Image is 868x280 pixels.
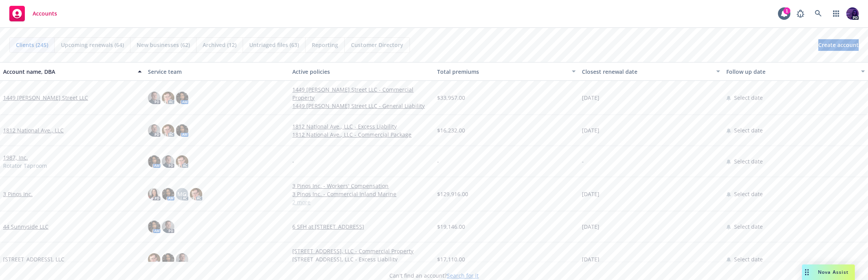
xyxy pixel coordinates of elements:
[148,221,160,233] img: photo
[162,124,174,137] img: photo
[137,41,190,49] span: New businesses (62)
[802,264,812,280] div: Drag to move
[162,253,174,266] img: photo
[33,10,57,17] span: Accounts
[289,62,434,81] button: Active policies
[802,264,855,280] button: Nova Assist
[292,223,431,231] a: 6 SFH at [STREET_ADDRESS]
[148,92,160,104] img: photo
[162,221,174,233] img: photo
[734,255,763,263] span: Select date
[437,223,465,231] span: $19,146.00
[811,6,826,21] a: Search
[734,190,763,198] span: Select date
[292,102,431,110] a: 1449 [PERSON_NAME] Street LLC - General Liability
[582,68,712,76] div: Closest renewal date
[828,6,844,21] a: Switch app
[292,122,431,130] a: 1812 National Ave., LLC - Excess Liability
[582,190,599,198] span: [DATE]
[818,269,849,275] span: Nova Assist
[3,190,33,198] a: 3 Pinos Inc.
[292,85,431,102] a: 1449 [PERSON_NAME] Street LLC - Commercial Property
[148,68,286,76] div: Service team
[3,162,47,170] span: Rotator Taproom
[176,92,188,104] img: photo
[582,223,599,231] span: [DATE]
[162,155,174,168] img: photo
[437,94,465,102] span: $33,957.00
[3,223,49,231] a: 44 Sunnyside LLC
[148,155,160,168] img: photo
[176,253,188,266] img: photo
[292,255,431,263] a: [STREET_ADDRESS], LLC - Excess Liability
[3,126,64,134] a: 1812 National Ave., LLC
[734,94,763,102] span: Select date
[292,198,431,206] a: 2 more
[292,68,431,76] div: Active policies
[162,92,174,104] img: photo
[582,157,584,165] span: -
[726,68,856,76] div: Follow up date
[351,41,403,49] span: Customer Directory
[249,41,299,49] span: Untriaged files (63)
[177,190,186,198] span: MG
[437,126,465,134] span: $16,232.00
[148,124,160,137] img: photo
[437,190,468,198] span: $129,916.00
[582,94,599,102] span: [DATE]
[734,157,763,165] span: Select date
[783,7,790,14] div: 1
[148,188,160,200] img: photo
[190,188,202,200] img: photo
[734,223,763,231] span: Select date
[292,130,431,139] a: 1812 National Ave., LLC - Commercial Package
[145,62,290,81] button: Service team
[434,62,579,81] button: Total premiums
[61,41,124,49] span: Upcoming renewals (64)
[818,39,859,51] a: Create account
[793,6,808,21] a: Report a Bug
[818,38,859,52] span: Create account
[6,3,60,24] a: Accounts
[3,153,28,162] a: 1987, Inc.
[148,253,160,266] img: photo
[162,188,174,200] img: photo
[723,62,868,81] button: Follow up date
[176,124,188,137] img: photo
[203,41,236,49] span: Archived (12)
[447,272,479,279] a: Search for it
[16,41,48,49] span: Clients (245)
[292,157,294,165] span: -
[3,255,64,263] a: [STREET_ADDRESS], LLC
[292,182,431,190] a: 3 Pinos Inc. - Workers' Compensation
[437,157,439,165] span: -
[389,271,479,280] span: Can't find an account?
[579,62,724,81] button: Closest renewal date
[846,7,859,20] img: photo
[3,68,133,76] div: Account name, DBA
[292,247,431,255] a: [STREET_ADDRESS], LLC - Commercial Property
[582,126,599,134] span: [DATE]
[3,94,88,102] a: 1449 [PERSON_NAME] Street LLC
[176,155,188,168] img: photo
[437,68,567,76] div: Total premiums
[582,255,599,263] span: [DATE]
[437,255,465,263] span: $17,110.00
[734,126,763,134] span: Select date
[312,41,338,49] span: Reporting
[292,190,431,198] a: 3 Pinos Inc. - Commercial Inland Marine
